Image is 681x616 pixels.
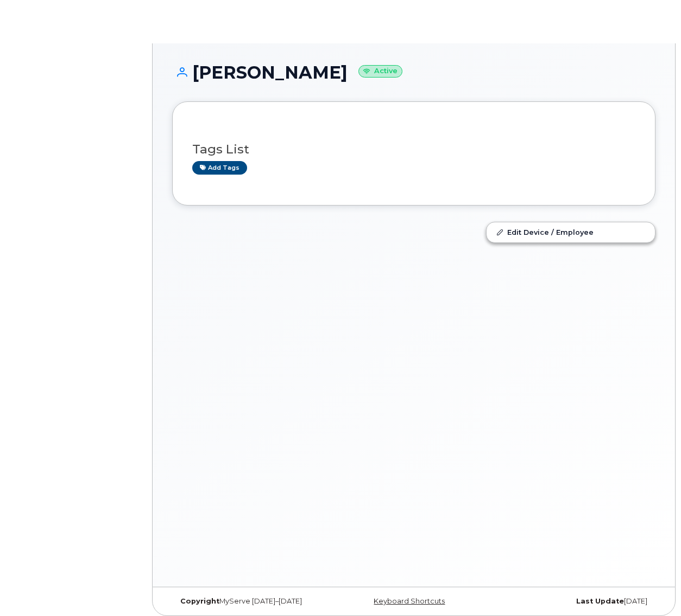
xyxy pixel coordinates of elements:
[192,161,247,175] a: Add tags
[172,63,655,82] h1: [PERSON_NAME]
[374,597,445,605] a: Keyboard Shortcuts
[180,597,219,605] strong: Copyright
[192,143,635,156] h3: Tags List
[358,65,402,78] small: Active
[576,597,624,605] strong: Last Update
[487,222,655,242] a: Edit Device / Employee
[494,597,655,606] div: [DATE]
[172,597,333,606] div: MyServe [DATE]–[DATE]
